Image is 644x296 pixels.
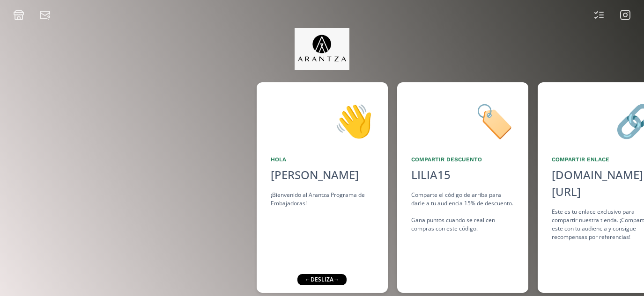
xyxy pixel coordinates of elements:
div: Compartir Descuento [411,155,514,164]
div: [PERSON_NAME] [271,166,374,183]
img: jpq5Bx5xx2a5 [295,28,349,70]
div: LILIA15 [411,166,451,183]
div: 🏷️ [411,96,514,144]
div: Hola [271,155,374,164]
div: ← desliza → [297,274,347,285]
div: 👋 [271,96,374,144]
div: Comparte el código de arriba para darle a tu audiencia 15% de descuento. Gana puntos cuando se re... [411,191,514,233]
div: ¡Bienvenido al Arantza Programa de Embajadoras! [271,191,374,208]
